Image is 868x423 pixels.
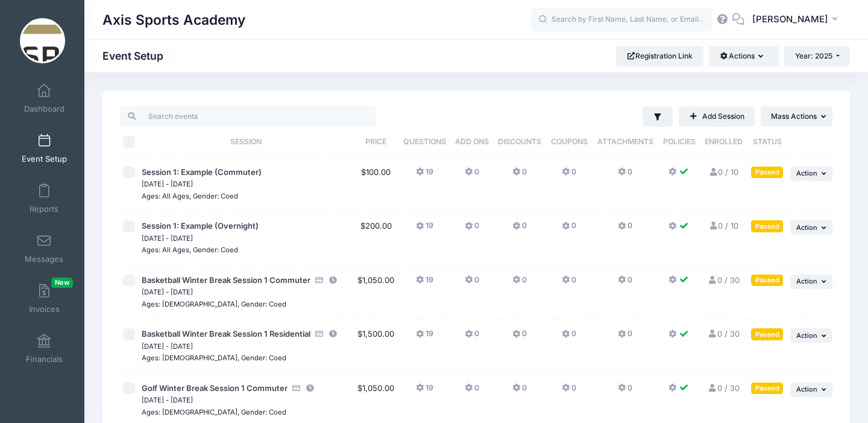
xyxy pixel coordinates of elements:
[796,331,817,340] span: Action
[354,211,398,266] td: $200.00
[498,137,541,146] span: Discounts
[658,127,700,157] th: Policies
[30,204,58,214] span: Reports
[531,8,712,32] input: Search by First Name, Last Name, or Email...
[142,167,262,177] span: Session 1: Example (Commuter)
[416,220,433,238] button: 19
[493,127,546,157] th: Discounts
[512,220,527,238] button: 0
[16,278,73,320] a: InvoicesNew
[354,319,398,374] td: $1,500.00
[796,385,817,393] span: Action
[142,288,193,296] small: [DATE] - [DATE]
[761,106,832,127] button: Mass Actions
[551,137,588,146] span: Coupons
[700,127,747,157] th: Enrolled
[708,221,738,231] a: 0 / 10
[709,46,778,66] button: Actions
[562,383,576,400] button: 0
[26,354,63,364] span: Financials
[618,383,632,400] button: 0
[465,328,479,346] button: 0
[751,275,783,286] div: Paused
[708,329,740,339] a: 0 / 30
[142,246,238,254] small: Ages: All Ages, Gender: Coed
[752,13,828,26] span: [PERSON_NAME]
[16,227,73,270] a: Messages
[403,137,446,146] span: Questions
[16,328,73,370] a: Financials
[465,220,479,238] button: 0
[16,127,73,170] a: Event Setup
[354,127,398,157] th: Price
[29,304,60,314] span: Invoices
[142,342,193,351] small: [DATE] - [DATE]
[465,383,479,400] button: 0
[16,177,73,220] a: Reports
[142,396,193,404] small: [DATE] - [DATE]
[25,254,63,264] span: Messages
[790,275,832,289] button: Action
[744,6,850,34] button: [PERSON_NAME]
[102,49,174,62] h1: Event Setup
[416,328,433,346] button: 19
[796,277,817,285] span: Action
[751,383,783,394] div: Paused
[142,192,238,200] small: Ages: All Ages, Gender: Coed
[292,384,301,392] i: Accepting Credit Card Payments
[618,275,632,292] button: 0
[142,300,286,308] small: Ages: [DEMOGRAPHIC_DATA], Gender: Coed
[51,278,73,288] span: New
[751,220,783,232] div: Paused
[796,169,817,177] span: Action
[315,330,324,338] i: Accepting Credit Card Payments
[315,276,324,284] i: Accepting Credit Card Payments
[790,383,832,397] button: Action
[142,275,310,285] span: Basketball Winter Break Session 1 Commuter
[120,106,376,127] input: Search events
[20,18,65,63] img: Axis Sports Academy
[354,157,398,212] td: $100.00
[142,221,259,231] span: Session 1: Example (Overnight)
[592,127,658,157] th: Attachments
[562,220,576,238] button: 0
[398,127,451,157] th: Questions
[16,77,73,119] a: Dashboard
[796,223,817,232] span: Action
[354,266,398,320] td: $1,050.00
[562,328,576,346] button: 0
[142,180,193,188] small: [DATE] - [DATE]
[305,384,315,392] i: This session is currently scheduled to pause registration at 12:00 PM America/Denver on 12/20/2025.
[708,383,740,393] a: 0 / 30
[416,167,433,184] button: 19
[784,46,850,66] button: Year: 2025
[22,154,67,164] span: Event Setup
[142,383,288,393] span: Golf Winter Break Session 1 Commuter
[142,234,193,243] small: [DATE] - [DATE]
[708,275,740,285] a: 0 / 30
[512,383,527,400] button: 0
[618,220,632,238] button: 0
[562,275,576,292] button: 0
[139,127,353,157] th: Session
[512,167,527,184] button: 0
[747,127,787,157] th: Status
[562,167,576,184] button: 0
[512,328,527,346] button: 0
[328,276,338,284] i: This session is currently scheduled to pause registration at 12:00 PM America/Denver on 12/20/2025.
[708,167,738,177] a: 0 / 10
[465,275,479,292] button: 0
[616,46,703,66] a: Registration Link
[790,220,832,235] button: Action
[618,328,632,346] button: 0
[546,127,592,157] th: Coupons
[771,112,817,121] span: Mass Actions
[597,137,653,146] span: Attachments
[24,104,64,114] span: Dashboard
[795,51,832,60] span: Year: 2025
[416,383,433,400] button: 19
[142,408,286,416] small: Ages: [DEMOGRAPHIC_DATA], Gender: Coed
[455,137,489,146] span: Add Ons
[663,137,696,146] span: Policies
[416,275,433,292] button: 19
